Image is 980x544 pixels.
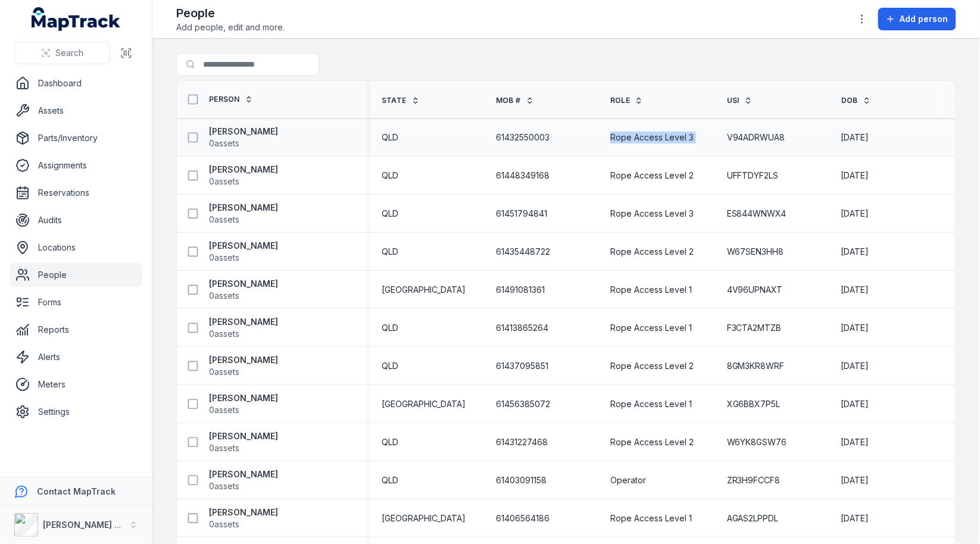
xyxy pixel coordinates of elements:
span: ES844WNWX4 [727,208,787,220]
strong: [PERSON_NAME] [209,240,278,252]
span: State [382,96,407,105]
strong: [PERSON_NAME] [209,164,278,176]
strong: [PERSON_NAME] [209,354,278,366]
span: 61406564186 [496,512,550,524]
span: QLD [382,208,398,220]
span: W6YK8GSW76 [727,436,787,448]
span: Operator [610,474,646,486]
span: 0 assets [209,404,239,416]
time: 04/08/1998, 8:00:00 am [841,322,869,334]
span: Mob # [496,96,521,105]
span: QLD [382,246,398,258]
span: Role [610,96,630,105]
span: Rope Access Level 2 [610,246,694,258]
span: Rope Access Level 2 [610,436,694,448]
strong: [PERSON_NAME] [209,392,278,404]
span: [DATE] [841,246,869,257]
span: Person [209,95,240,104]
span: 0 assets [209,480,239,492]
span: ZR3H9FCCF8 [727,474,781,486]
span: 61435448722 [496,246,550,258]
span: QLD [382,132,398,143]
a: USI [727,96,753,105]
span: 0 assets [209,328,239,340]
button: Add person [878,8,956,30]
a: Alerts [10,345,142,369]
span: 0 assets [209,252,239,264]
span: Rope Access Level 1 [610,322,692,334]
span: W67SEN3HH8 [727,246,784,258]
span: [DATE] [841,361,869,371]
strong: [PERSON_NAME] [209,430,278,442]
a: Settings [10,400,142,424]
span: QLD [382,322,398,334]
a: Reservations [10,181,142,205]
span: 0 assets [209,137,239,149]
a: [PERSON_NAME]0assets [209,240,278,264]
span: [DATE] [841,437,869,447]
span: USI [727,96,739,105]
strong: [PERSON_NAME] [209,468,278,480]
a: [PERSON_NAME]0assets [209,278,278,302]
span: Rope Access Level 1 [610,398,692,410]
a: [PERSON_NAME]0assets [209,507,278,530]
a: [PERSON_NAME]0assets [209,126,278,149]
a: Audits [10,208,142,232]
a: [PERSON_NAME]0assets [209,430,278,454]
span: 8GM3KR8WRF [727,360,785,372]
a: People [10,263,142,287]
a: State [382,96,420,105]
time: 27/09/1996, 8:00:00 am [841,246,869,258]
span: 61432550003 [496,132,550,143]
span: [DATE] [841,170,869,180]
span: [DATE] [841,132,869,142]
a: Mob # [496,96,534,105]
span: QLD [382,436,398,448]
span: [GEOGRAPHIC_DATA] [382,512,466,524]
span: 0 assets [209,290,239,302]
span: 61403091158 [496,474,547,486]
a: Assets [10,99,142,123]
span: 61456385072 [496,398,550,410]
a: MapTrack [32,7,121,31]
span: V94ADRWUA8 [727,132,785,143]
a: [PERSON_NAME]0assets [209,354,278,378]
time: 15/01/2000, 8:00:00 am [841,436,869,448]
span: 61451794841 [496,208,547,220]
a: [PERSON_NAME]0assets [209,202,278,226]
a: Forms [10,290,142,314]
span: [DATE] [841,208,869,218]
time: 03/07/1981, 8:00:00 am [841,512,869,524]
time: 24/02/1993, 8:00:00 am [841,208,869,220]
a: Meters [10,373,142,396]
strong: [PERSON_NAME] [209,202,278,214]
time: 05/01/1988, 8:00:00 am [841,360,869,372]
span: Rope Access Level 2 [610,360,694,372]
a: Dashboard [10,71,142,95]
span: AGAS2LPPDL [727,512,779,524]
h2: People [176,5,285,21]
span: Rope Access Level 1 [610,512,692,524]
a: [PERSON_NAME]0assets [209,392,278,416]
time: 28/09/1996, 8:00:00 am [841,398,869,410]
span: Rope Access Level 3 [610,208,694,220]
a: [PERSON_NAME]0assets [209,164,278,187]
span: 61437095851 [496,360,548,372]
span: Add person [900,13,948,25]
a: Locations [10,236,142,260]
span: Rope Access Level 1 [610,284,692,296]
span: 0 assets [209,176,239,187]
span: DOB [841,96,858,105]
a: [PERSON_NAME]0assets [209,468,278,492]
span: 61448349168 [496,170,550,182]
span: 61431227468 [496,436,548,448]
span: QLD [382,360,398,372]
span: 61413865264 [496,322,548,334]
time: 01/08/1998, 8:00:00 am [841,132,869,143]
span: [DATE] [841,399,869,409]
a: [PERSON_NAME]0assets [209,316,278,340]
span: 0 assets [209,518,239,530]
span: 4V96UPNAXT [727,284,783,296]
strong: [PERSON_NAME] [209,278,278,290]
span: [DATE] [841,284,869,295]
